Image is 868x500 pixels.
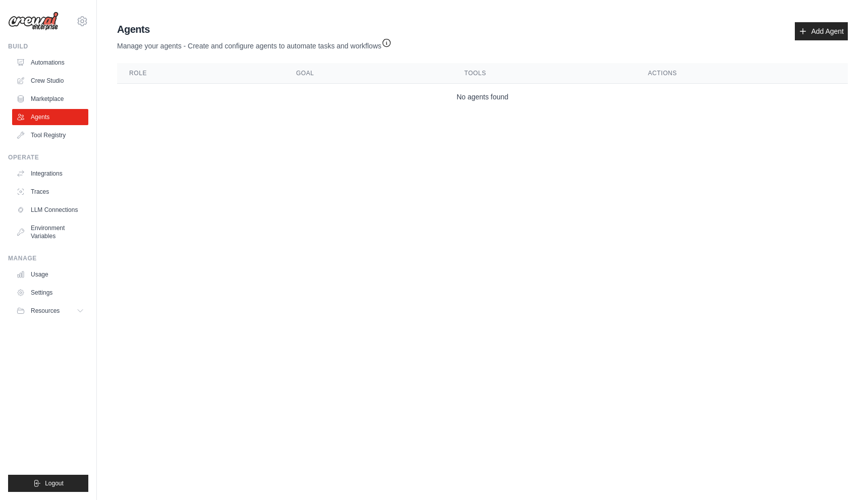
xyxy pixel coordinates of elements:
[8,42,88,50] div: Build
[117,84,848,110] td: No agents found
[12,127,88,143] a: Tool Registry
[12,184,88,200] a: Traces
[12,285,88,301] a: Settings
[31,307,60,315] span: Resources
[45,479,64,487] span: Logout
[117,36,392,51] p: Manage your agents - Create and configure agents to automate tasks and workflows
[12,220,88,244] a: Environment Variables
[12,266,88,283] a: Usage
[284,63,452,84] th: Goal
[12,54,88,71] a: Automations
[8,153,88,161] div: Operate
[8,12,59,31] img: Logo
[8,254,88,262] div: Manage
[117,63,284,84] th: Role
[636,63,848,84] th: Actions
[452,63,636,84] th: Tools
[12,303,88,319] button: Resources
[12,165,88,182] a: Integrations
[795,22,848,40] a: Add Agent
[12,91,88,107] a: Marketplace
[117,22,392,36] h2: Agents
[12,202,88,218] a: LLM Connections
[12,109,88,125] a: Agents
[8,475,88,492] button: Logout
[12,73,88,89] a: Crew Studio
